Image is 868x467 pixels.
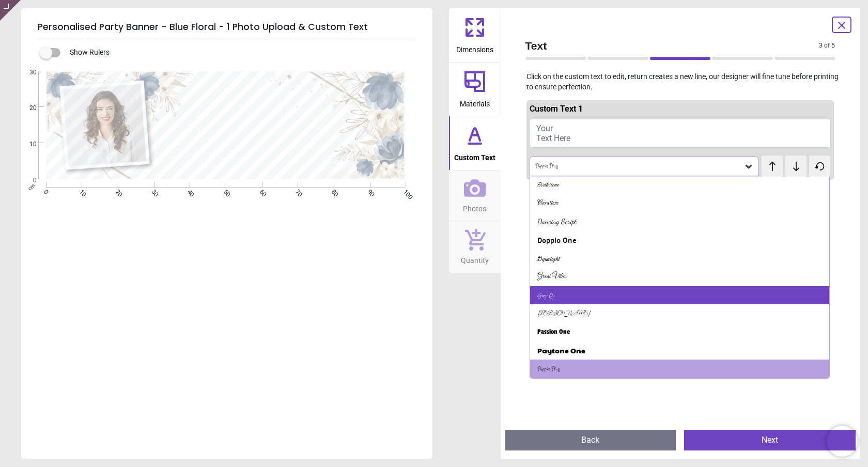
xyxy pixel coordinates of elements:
[819,41,835,50] span: 3 of 5
[534,162,744,170] div: Puppies Play
[449,63,501,116] button: Materials
[537,308,590,319] div: [PERSON_NAME]
[505,430,676,450] button: Back
[463,199,486,214] span: Photos
[454,148,495,163] span: Custom Text
[449,8,501,62] button: Dimensions
[537,290,554,301] div: Grey Qo
[536,123,570,143] span: Your Text Here
[460,94,490,110] span: Materials
[827,426,858,457] iframe: Brevo live chat
[449,170,501,221] button: Photos
[530,119,831,148] button: Your Text Here
[17,104,37,113] span: 20
[17,68,37,77] span: 30
[38,17,416,38] h5: Personalised Party Banner - Blue Floral - 1 Photo Upload & Custom Text
[537,364,560,374] div: Puppies Play
[449,116,501,170] button: Custom Text
[537,272,567,282] div: Great Vibes
[17,176,37,185] span: 0
[537,180,559,190] div: Birthstone
[449,221,501,273] button: Quantity
[537,327,570,337] div: Passion One
[537,254,560,264] div: Dynalight
[684,430,856,450] button: Next
[461,251,489,266] span: Quantity
[530,104,583,114] span: Custom Text 1
[537,235,576,245] div: Doppio One
[537,216,577,227] div: Dancing Script
[537,198,559,209] div: Carattere
[17,140,37,149] span: 10
[517,72,844,92] p: Click on the custom text to edit, return creates a new line, our designer will fine tune before p...
[525,38,819,53] span: Text
[456,40,493,55] span: Dimensions
[46,46,432,59] div: Show Rulers
[537,346,585,356] div: Paytone One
